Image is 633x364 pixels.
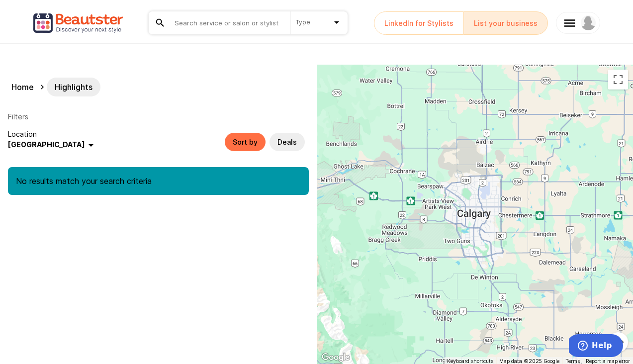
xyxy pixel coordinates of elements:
[569,334,623,359] iframe: Opens a widget where you can chat to one of our agents
[8,111,309,122] p: Filters
[608,332,628,352] button: Map camera controls
[586,358,630,364] a: Report a map error
[33,8,123,38] img: Beautster
[499,358,559,364] span: Map data ©2025 Google
[8,167,309,195] div: No results match your search criteria
[464,11,548,35] a: List your business
[319,351,352,364] img: Google
[8,129,37,139] span: Location
[225,133,266,151] div: Sort by
[581,15,596,30] img: Beautster
[47,78,100,96] div: Highlights
[296,18,310,27] span: Type
[174,17,284,28] input: Search service or salon or stylist
[556,12,600,34] a: Beautster
[319,351,352,364] a: Open this area in Google Maps (opens a new window)
[608,70,628,90] button: Toggle fullscreen view
[7,77,38,97] a: Home
[374,11,464,35] a: LinkedIn for Stylists
[8,139,85,151] span: [GEOGRAPHIC_DATA]
[270,133,305,151] div: Deals
[565,358,580,364] a: Terms (opens in new tab)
